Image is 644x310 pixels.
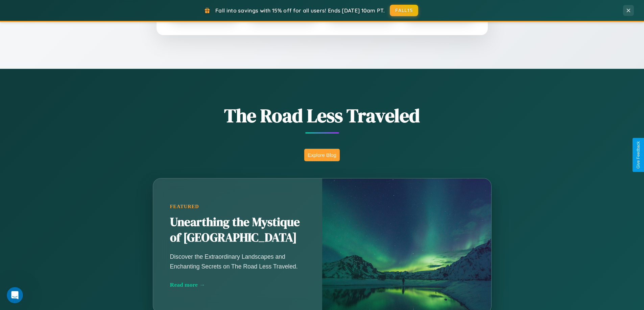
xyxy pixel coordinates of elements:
button: FALL15 [390,5,418,16]
div: Give Feedback [636,141,641,169]
div: Featured [170,204,305,209]
div: Read more → [170,281,305,288]
p: Discover the Extraordinary Landscapes and Enchanting Secrets on The Road Less Traveled. [170,252,305,271]
h2: Unearthing the Mystique of [GEOGRAPHIC_DATA] [170,215,305,246]
h1: The Road Less Traveled [119,103,525,129]
button: Explore Blog [304,149,340,161]
span: Fall into savings with 15% off for all users! Ends [DATE] 10am PT. [215,7,385,14]
iframe: Intercom live chat [7,287,23,303]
